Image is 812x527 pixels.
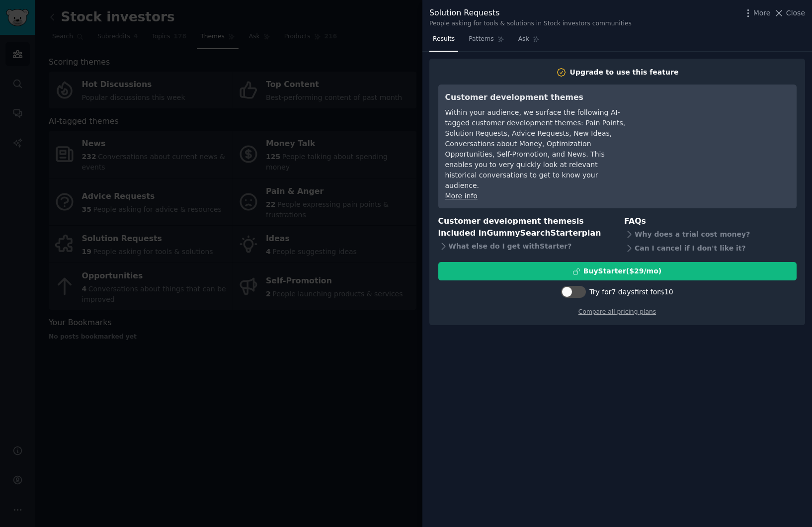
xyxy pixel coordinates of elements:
[445,107,627,191] div: Within your audience, we surface the following AI-tagged customer development themes: Pain Points...
[438,240,611,254] div: What else do I get with Starter ?
[624,215,797,228] h3: FAQs
[578,308,656,315] a: Compare all pricing plans
[469,35,493,44] span: Patterns
[518,35,529,44] span: Ask
[641,91,790,166] iframe: YouTube video player
[487,228,581,238] span: GummySearch Starter
[429,7,632,19] div: Solution Requests
[624,241,797,255] div: Can I cancel if I don't like it?
[429,31,458,52] a: Results
[583,266,661,276] div: Buy Starter ($ 29 /mo )
[438,215,611,240] h3: Customer development themes is included in plan
[438,262,797,280] button: BuyStarter($29/mo)
[465,31,507,52] a: Patterns
[445,91,627,104] h3: Customer development themes
[570,67,679,78] div: Upgrade to use this feature
[429,19,632,28] div: People asking for tools & solutions in Stock investors communities
[743,8,771,18] button: More
[753,8,771,18] span: More
[445,192,478,200] a: More info
[433,35,455,44] span: Results
[589,287,673,297] div: Try for 7 days first for $10
[786,8,805,18] span: Close
[624,227,797,241] div: Why does a trial cost money?
[774,8,805,18] button: Close
[515,31,543,52] a: Ask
